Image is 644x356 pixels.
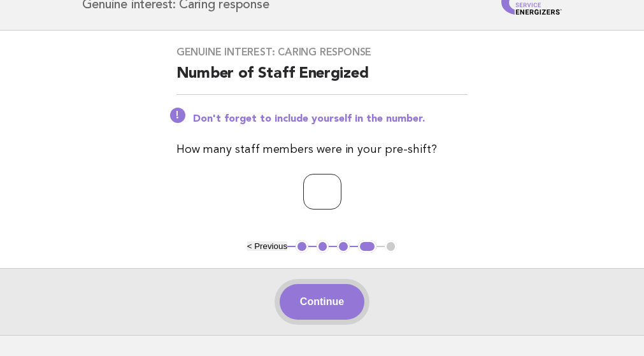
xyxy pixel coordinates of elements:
h2: Number of Staff Energized [176,64,468,95]
p: Don't forget to include yourself in the number. [193,113,468,125]
button: 1 [296,240,308,253]
h3: Genuine interest: Caring response [176,46,468,59]
button: 2 [317,240,329,253]
p: How many staff members were in your pre-shift? [176,141,468,159]
button: Continue [280,284,364,320]
button: 3 [337,240,350,253]
button: < Previous [247,241,287,251]
button: 4 [358,240,376,253]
